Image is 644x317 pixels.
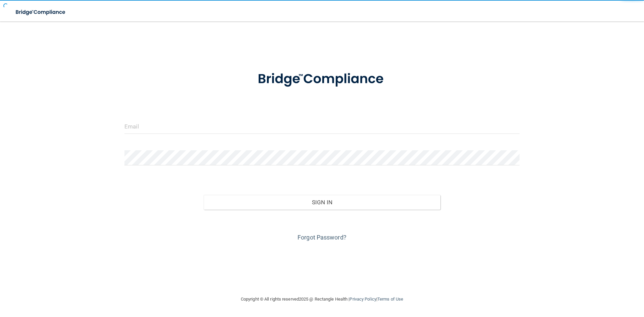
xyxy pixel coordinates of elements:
a: Forgot Password? [298,234,346,241]
img: bridge_compliance_login_screen.278c3ca4.svg [10,5,72,19]
a: Privacy Policy [350,297,376,302]
button: Sign In [204,195,441,210]
img: bridge_compliance_login_screen.278c3ca4.svg [244,62,400,97]
div: Copyright © All rights reserved 2025 @ Rectangle Health | | [200,288,444,310]
a: Terms of Use [377,297,403,302]
input: Email [124,119,520,134]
